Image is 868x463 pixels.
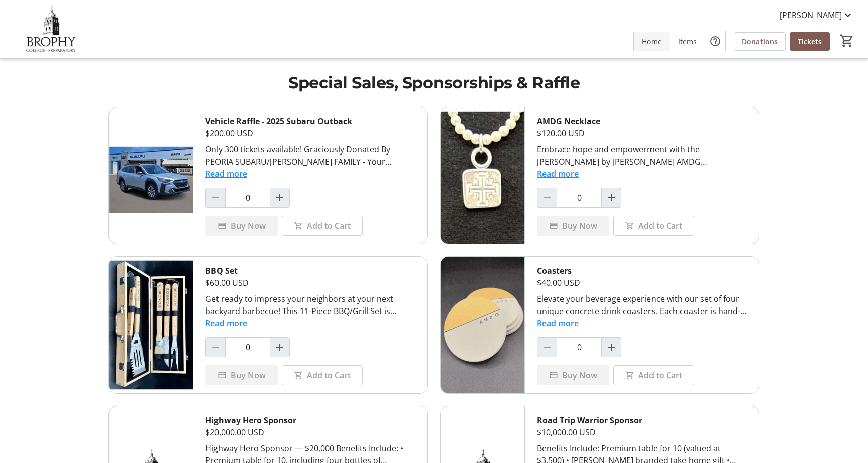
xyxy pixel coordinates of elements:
[109,257,193,393] img: BBQ Set
[537,293,747,317] div: Elevate your beverage experience with our set of four unique concrete drink coasters. Each coaste...
[742,36,778,47] span: Donations
[602,188,621,207] button: Increment by one
[109,107,193,244] img: Vehicle Raffle - 2025 Subaru Outback
[838,32,856,50] button: Cart
[537,317,579,329] button: Read more
[225,337,270,357] input: BBQ Set Quantity
[205,143,415,168] div: Only 300 tickets available! Graciously Donated By PEORIA SUBARU/[PERSON_NAME] FAMILY - Your Great...
[205,414,415,426] div: Highway Hero Sponsor
[790,32,830,51] a: Tickets
[798,36,822,47] span: Tickets
[537,168,579,180] button: Read more
[205,168,247,180] button: Read more
[537,414,747,426] div: Road Trip Warrior Sponsor
[734,32,786,51] a: Donations
[772,7,862,23] button: [PERSON_NAME]
[270,188,289,207] button: Increment by one
[537,143,747,168] div: Embrace hope and empowerment with the [PERSON_NAME] by [PERSON_NAME] AMDG [PERSON_NAME] necklace,...
[108,71,759,95] h1: Special Sales, Sponsorships & Raffle
[602,338,621,357] button: Increment by one
[678,36,697,47] span: Items
[205,265,415,277] div: BBQ Set
[205,293,415,317] div: Get ready to impress your neighbors at your next backyard barbecue! This 11-Piece BBQ/Grill Set i...
[634,32,670,51] a: Home
[537,115,747,127] div: AMDG Necklace
[537,277,747,289] div: $40.00 USD
[557,337,602,357] input: Coasters Quantity
[441,257,524,393] img: Coasters
[705,31,725,51] button: Help
[441,107,524,244] img: AMDG Necklace
[537,265,747,277] div: Coasters
[205,426,415,438] div: $20,000.00 USD
[537,426,747,438] div: $10,000.00 USD
[780,9,842,21] span: [PERSON_NAME]
[557,188,602,208] input: AMDG Necklace Quantity
[537,127,747,139] div: $120.00 USD
[642,36,662,47] span: Home
[270,338,289,357] button: Increment by one
[670,32,705,51] a: Items
[205,277,415,289] div: $60.00 USD
[6,4,95,54] img: Brophy College Preparatory 's Logo
[205,317,247,329] button: Read more
[205,127,415,139] div: $200.00 USD
[225,188,270,208] input: Vehicle Raffle - 2025 Subaru Outback Quantity
[205,115,415,127] div: Vehicle Raffle - 2025 Subaru Outback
